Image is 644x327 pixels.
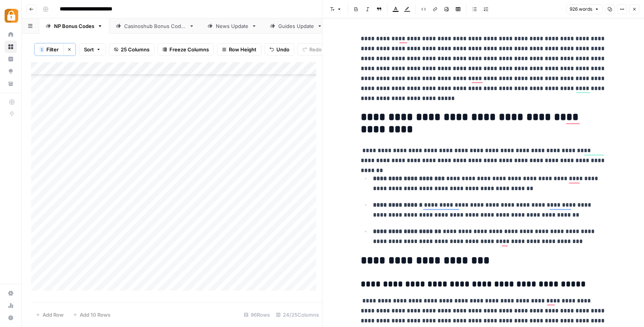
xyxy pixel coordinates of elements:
[80,311,110,319] span: Add 10 Rows
[68,309,115,321] button: Add 10 Rows
[121,46,149,53] span: 25 Columns
[241,309,273,321] div: 96 Rows
[566,4,603,14] button: 926 words
[54,22,94,30] div: NP Bonus Codes
[109,18,201,34] a: Casinoshub Bonus Codes
[79,43,106,56] button: Sort
[5,41,17,53] a: Browse
[5,312,17,324] button: Help + Support
[5,287,17,299] a: Settings
[5,299,17,312] a: Usage
[31,309,68,321] button: Add Row
[297,43,327,56] button: Redo
[41,46,43,53] span: 1
[46,46,59,53] span: Filter
[34,43,63,56] button: 1Filter
[229,46,256,53] span: Row Height
[158,43,214,56] button: Freeze Columns
[109,43,154,56] button: 25 Columns
[570,6,592,13] span: 926 words
[264,43,294,56] button: Undo
[216,22,248,30] div: News Update
[169,46,209,53] span: Freeze Columns
[124,22,186,30] div: Casinoshub Bonus Codes
[278,22,314,30] div: Guides Update
[5,6,17,25] button: Workspace: Adzz
[309,46,322,53] span: Redo
[39,18,109,34] a: NP Bonus Codes
[84,46,94,53] span: Sort
[263,18,329,34] a: Guides Update
[273,309,322,321] div: 24/25 Columns
[5,77,17,90] a: Your Data
[5,53,17,65] a: Insights
[5,28,17,41] a: Home
[43,311,64,319] span: Add Row
[5,65,17,77] a: Opportunities
[5,9,18,23] img: Adzz Logo
[276,46,289,53] span: Undo
[217,43,261,56] button: Row Height
[201,18,263,34] a: News Update
[39,46,44,53] div: 1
